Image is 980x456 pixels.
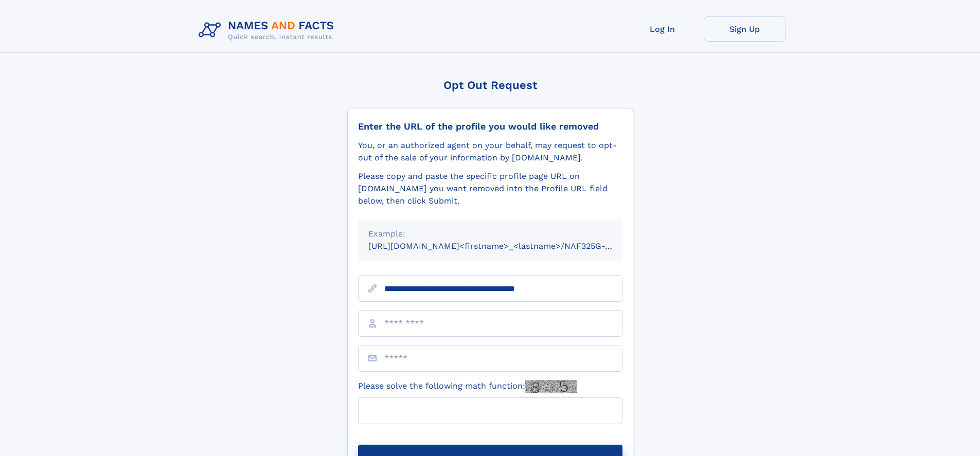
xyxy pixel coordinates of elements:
small: [URL][DOMAIN_NAME]<firstname>_<lastname>/NAF325G-xxxxxxxx [368,241,642,251]
div: Example: [368,228,612,240]
div: You, or an authorized agent on your behalf, may request to opt-out of the sale of your informatio... [358,139,622,164]
div: Enter the URL of the profile you would like removed [358,121,622,132]
img: Logo Names and Facts [194,16,343,44]
div: Opt Out Request [347,79,633,92]
label: Please solve the following math function: [358,380,577,393]
a: Sign Up [704,16,786,42]
div: Please copy and paste the specific profile page URL on [DOMAIN_NAME] you want removed into the Pr... [358,170,622,207]
a: Log In [621,16,704,42]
